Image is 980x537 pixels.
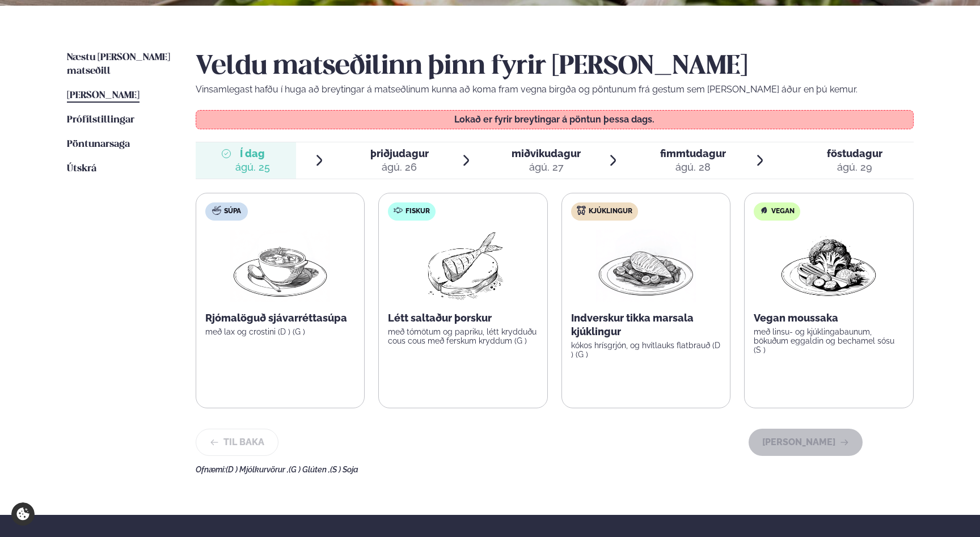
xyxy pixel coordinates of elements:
[754,327,904,354] p: með linsu- og kjúklingabaunum, bökuðum eggaldin og bechamel sósu (S )
[224,207,241,216] span: Súpa
[827,147,882,159] span: föstudagur
[235,147,270,160] span: Í dag
[67,164,96,174] span: Útskrá
[67,139,130,149] span: Pöntunarsaga
[67,91,140,100] span: [PERSON_NAME]
[571,311,721,339] p: Indverskur tikka marsala kjúklingur
[67,89,140,103] a: [PERSON_NAME]
[779,230,878,302] img: Vegan.png
[196,51,914,83] h2: Veldu matseðilinn þinn fyrir [PERSON_NAME]
[413,230,513,302] img: Fish.png
[589,207,632,216] span: Kjúklingur
[571,341,721,359] p: kókos hrísgrjón, og hvítlauks flatbrauð (D ) (G )
[67,138,130,151] a: Pöntunarsaga
[754,311,904,325] p: Vegan moussaka
[660,160,726,174] div: ágú. 28
[196,465,914,474] div: Ofnæmi:
[235,160,270,174] div: ágú. 25
[289,465,330,474] span: (G ) Glúten ,
[405,207,430,216] span: Fiskur
[388,327,538,345] p: með tómötum og papriku, létt krydduðu cous cous með ferskum kryddum (G )
[67,113,134,127] a: Prófílstillingar
[596,230,696,302] img: Chicken-breast.png
[11,502,35,526] a: Cookie settings
[67,51,173,78] a: Næstu [PERSON_NAME] matseðill
[212,206,221,215] img: soup.svg
[330,465,358,474] span: (S ) Soja
[205,327,356,336] p: með lax og crostini (D ) (G )
[660,147,726,159] span: fimmtudagur
[196,83,914,96] p: Vinsamlegast hafðu í huga að breytingar á matseðlinum kunna að koma fram vegna birgða og pöntunum...
[226,465,289,474] span: (D ) Mjólkurvörur ,
[827,160,882,174] div: ágú. 29
[512,147,581,159] span: miðvikudagur
[577,206,586,215] img: chicken.svg
[230,230,330,302] img: Soup.png
[388,311,538,325] p: Létt saltaður þorskur
[370,160,429,174] div: ágú. 26
[749,429,863,456] button: [PERSON_NAME]
[759,206,768,215] img: Vegan.svg
[205,311,356,325] p: Rjómalöguð sjávarréttasúpa
[207,115,902,124] p: Lokað er fyrir breytingar á pöntun þessa dags.
[67,115,134,125] span: Prófílstillingar
[67,162,96,176] a: Útskrá
[196,429,278,456] button: Til baka
[67,53,170,76] span: Næstu [PERSON_NAME] matseðill
[512,160,581,174] div: ágú. 27
[370,147,429,159] span: þriðjudagur
[394,206,403,215] img: fish.svg
[771,207,795,216] span: Vegan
